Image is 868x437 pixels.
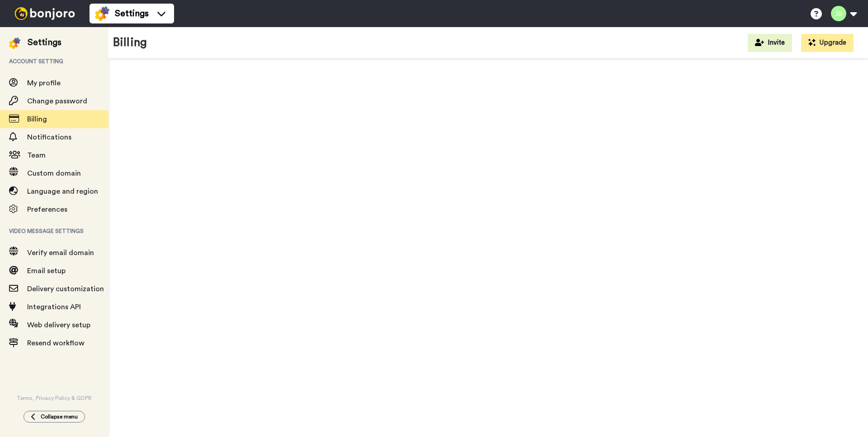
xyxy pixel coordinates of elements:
span: Verify email domain [27,249,94,256]
span: Preferences [27,206,67,213]
span: Resend workflow [27,339,85,347]
img: settings-colored.svg [9,37,20,49]
h1: Billing [113,36,147,49]
span: Email setup [27,267,66,274]
span: Integrations API [27,303,81,311]
img: bj-logo-header-white.svg [11,7,79,20]
span: Custom domain [27,170,81,177]
span: My profile [27,79,61,87]
button: Invite [748,34,792,52]
span: Collapse menu [41,413,78,420]
span: Language and region [27,188,98,195]
button: Collapse menu [24,411,85,423]
span: Change password [27,98,87,105]
img: settings-colored.svg [95,6,109,21]
span: Web delivery setup [27,321,90,329]
span: Settings [115,7,149,20]
button: Upgrade [801,34,854,52]
span: Delivery customization [27,285,104,293]
span: Notifications [27,134,71,141]
div: Settings [28,36,61,49]
span: Billing [27,116,47,123]
span: Team [27,152,46,159]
